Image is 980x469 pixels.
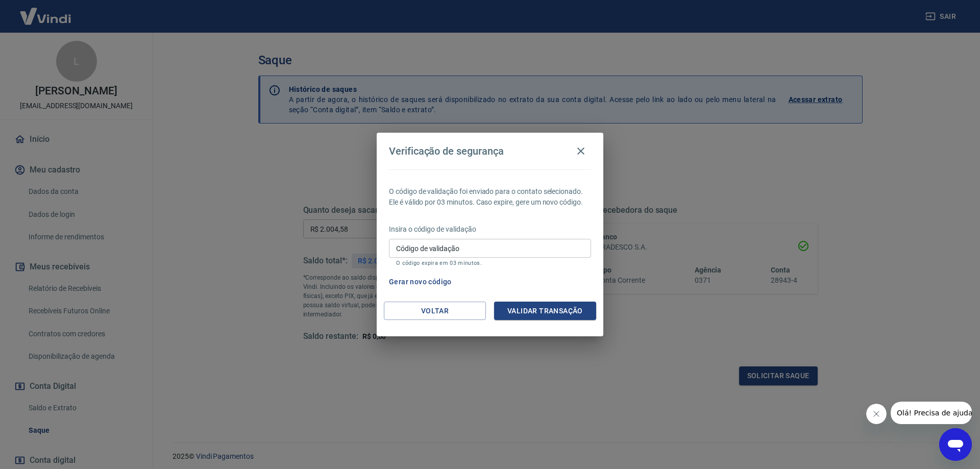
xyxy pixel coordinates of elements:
button: Validar transação [494,302,596,320]
button: Gerar novo código [385,273,456,291]
iframe: Button to launch messaging window [939,428,972,461]
span: Olá! Precisa de ajuda? [6,7,86,15]
iframe: Message from company [891,402,972,424]
button: Voltar [384,302,486,320]
iframe: Close message [866,404,887,424]
p: O código de validação foi enviado para o contato selecionado. Ele é válido por 03 minutos. Caso e... [389,186,591,208]
p: Insira o código de validação [389,224,591,235]
h4: Verificação de segurança [389,145,504,157]
p: O código expira em 03 minutos. [396,260,584,266]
